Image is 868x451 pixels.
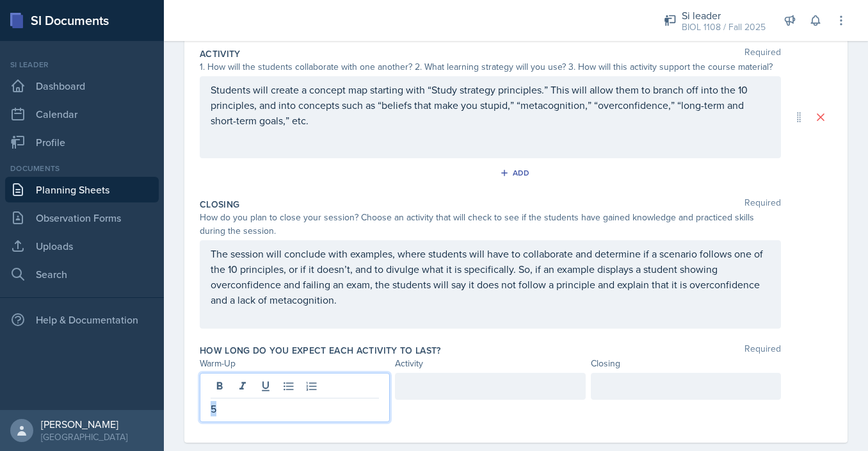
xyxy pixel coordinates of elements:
a: Calendar [5,101,159,127]
span: Required [744,344,781,357]
span: Required [744,47,781,60]
div: Activity [395,357,585,370]
span: Required [744,198,781,211]
a: Planning Sheets [5,177,159,202]
div: Documents [5,163,159,174]
div: Add [502,168,530,178]
div: Si leader [5,59,159,70]
a: Profile [5,129,159,155]
div: Si leader [682,8,766,23]
div: BIOL 1108 / Fall 2025 [682,20,766,34]
label: Activity [200,47,241,60]
a: Observation Forms [5,205,159,231]
p: The session will conclude with examples, where students will have to collaborate and determine if... [211,246,770,307]
p: Students will create a concept map starting with “Study strategy principles.” This will allow the... [211,82,770,128]
div: Warm-Up [200,357,390,370]
div: Closing [591,357,781,370]
button: Add [495,163,537,183]
a: Search [5,261,159,287]
div: [GEOGRAPHIC_DATA] [41,430,127,443]
a: Dashboard [5,73,159,99]
label: Closing [200,198,239,211]
div: Help & Documentation [5,307,159,332]
div: [PERSON_NAME] [41,418,127,430]
p: 5 [211,401,379,416]
div: 1. How will the students collaborate with one another? 2. What learning strategy will you use? 3.... [200,60,781,74]
div: How do you plan to close your session? Choose an activity that will check to see if the students ... [200,211,781,238]
a: Uploads [5,233,159,259]
label: How long do you expect each activity to last? [200,344,441,357]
